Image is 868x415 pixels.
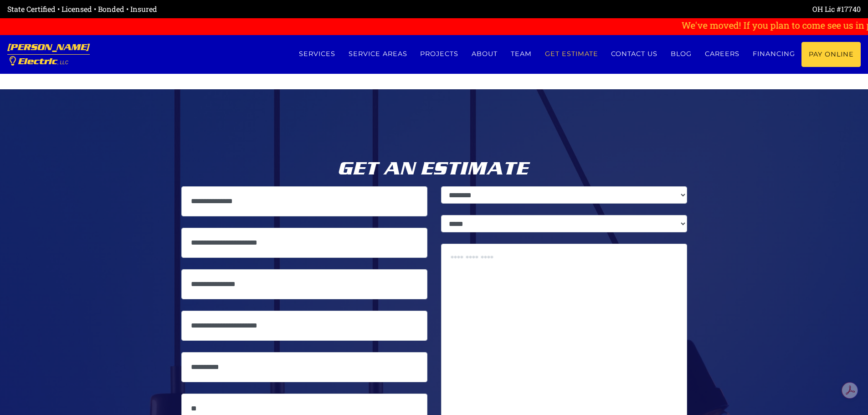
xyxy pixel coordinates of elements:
[605,42,664,66] a: Contact us
[7,4,434,15] div: State Certified • Licensed • Bonded • Insured
[664,42,699,66] a: Blog
[57,60,68,65] span: , LLC
[746,42,801,66] a: Financing
[465,42,504,66] a: About
[342,42,414,66] a: Service Areas
[504,42,539,66] a: Team
[292,42,342,66] a: Services
[538,42,605,66] a: Get estimate
[434,4,861,15] div: OH Lic #17740
[699,42,746,66] a: Careers
[414,42,465,66] a: Projects
[7,35,90,74] a: [PERSON_NAME] Electric, LLC
[801,42,861,67] a: Pay Online
[181,158,687,179] h2: Get an Estimate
